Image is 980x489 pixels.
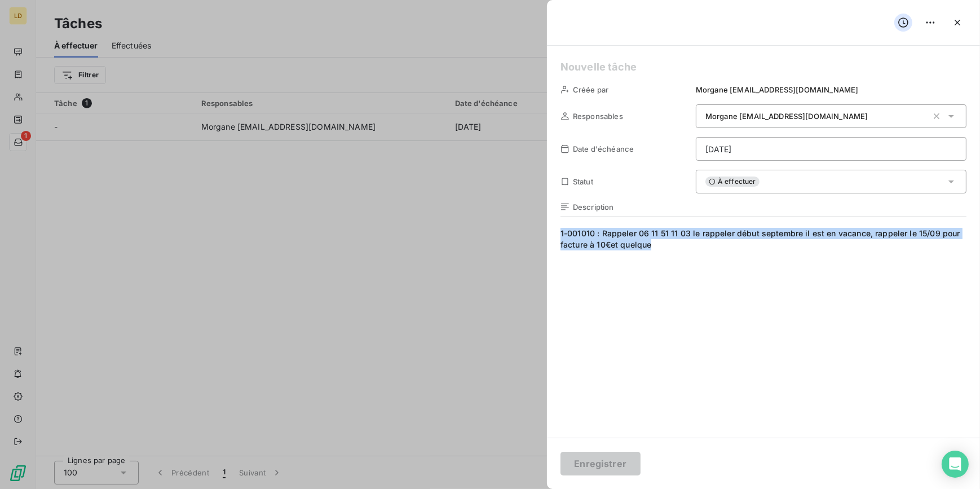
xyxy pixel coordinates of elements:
[696,137,966,161] input: placeholder
[696,85,858,94] span: Morgane [EMAIL_ADDRESS][DOMAIN_NAME]
[573,144,634,153] span: Date d'échéance
[560,452,641,475] button: Enregistrer
[573,202,614,212] span: Description
[573,177,593,186] span: Statut
[560,228,966,444] span: 1-001010 : Rappeler 06 11 51 11 03 le rappeler début septembre il est en vacance, rappeler le 15/...
[705,112,868,121] span: Morgane [EMAIL_ADDRESS][DOMAIN_NAME]
[942,451,969,478] div: Open Intercom Messenger
[573,112,623,121] span: Responsables
[705,177,760,187] span: À effectuer
[573,85,608,94] span: Créée par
